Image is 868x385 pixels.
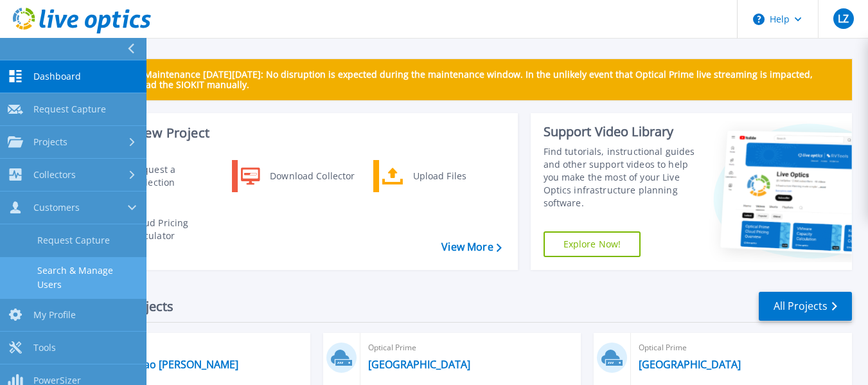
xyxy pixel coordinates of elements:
[97,341,303,355] span: Optical Prime
[96,69,842,90] p: Scheduled Maintenance [DATE][DATE]: No disruption is expected during the maintenance window. In t...
[544,123,704,140] div: Support Video Library
[232,160,364,192] a: Download Collector
[33,71,81,82] span: Dashboard
[33,342,56,354] span: Tools
[91,160,222,192] a: Request a Collection
[373,160,505,192] a: Upload Files
[91,126,501,140] h3: Start a New Project
[441,241,501,253] a: View More
[368,358,470,371] a: [GEOGRAPHIC_DATA]
[33,136,67,148] span: Projects
[97,358,238,371] a: Unimed Sao [PERSON_NAME]
[124,217,219,242] div: Cloud Pricing Calculator
[33,103,106,115] span: Request Capture
[33,309,76,321] span: My Profile
[33,202,80,213] span: Customers
[639,358,741,371] a: [GEOGRAPHIC_DATA]
[759,292,852,321] a: All Projects
[639,341,844,355] span: Optical Prime
[368,341,574,355] span: Optical Prime
[544,231,641,257] a: Explore Now!
[544,145,704,210] div: Find tutorials, instructional guides and other support videos to help you make the most of your L...
[33,169,76,181] span: Collectors
[91,213,222,246] a: Cloud Pricing Calculator
[838,13,849,24] span: LZ
[125,163,219,189] div: Request a Collection
[263,163,360,189] div: Download Collector
[407,163,502,189] div: Upload Files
